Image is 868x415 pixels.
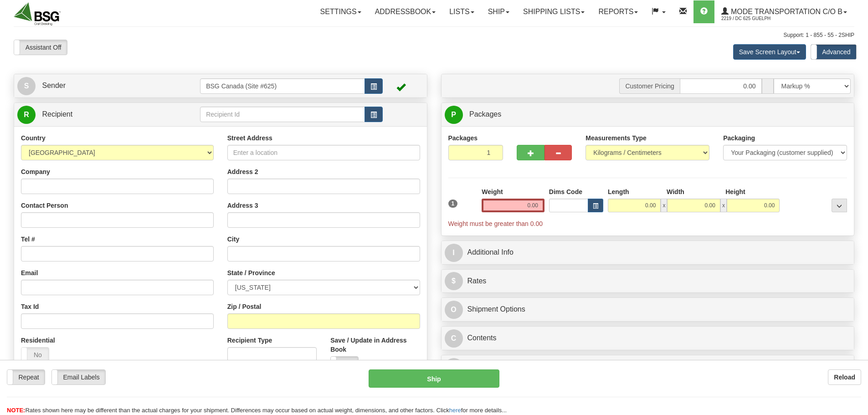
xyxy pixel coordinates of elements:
[449,407,461,414] a: here
[42,82,66,89] span: Sender
[619,78,679,94] span: Customer Pricing
[591,0,645,23] a: Reports
[832,199,847,212] div: ...
[42,110,72,118] span: Recipient
[445,329,851,348] a: CContents
[369,369,499,388] button: Ship
[21,336,55,345] label: Residential
[227,201,258,210] label: Address 3
[516,0,591,23] a: Shipping lists
[442,0,481,23] a: Lists
[14,2,61,26] img: logo2219.jpg
[200,107,365,122] input: Recipient Id
[481,0,516,23] a: Ship
[445,329,463,348] span: C
[847,161,867,254] iframe: chat widget
[725,187,745,196] label: Height
[17,77,36,95] span: S
[828,369,861,385] button: Reload
[448,220,543,227] span: Weight must be greater than 0.00
[445,243,851,262] a: IAdditional Info
[227,145,420,160] input: Enter a location
[445,300,851,319] a: OShipment Options
[21,133,46,143] label: Country
[445,244,463,262] span: I
[445,272,463,290] span: $
[469,110,501,118] span: Packages
[227,302,262,311] label: Zip / Postal
[21,348,49,362] label: No
[445,358,851,376] a: CCustoms
[227,235,239,244] label: City
[723,133,755,143] label: Packaging
[667,187,684,196] label: Width
[21,268,38,277] label: Email
[21,302,39,311] label: Tax Id
[52,370,105,384] label: Email Labels
[21,201,68,210] label: Contact Person
[448,133,478,143] label: Packages
[661,199,667,212] span: x
[368,0,443,23] a: Addressbook
[313,0,368,23] a: Settings
[549,187,582,196] label: Dims Code
[7,370,45,384] label: Repeat
[17,105,180,124] a: R Recipient
[608,187,629,196] label: Length
[445,301,463,319] span: O
[482,187,503,196] label: Weight
[811,45,856,59] label: Advanced
[331,357,358,371] label: No
[21,235,35,244] label: Tel #
[14,40,67,55] label: Assistant Off
[227,268,275,277] label: State / Province
[330,336,420,354] label: Save / Update in Address Book
[227,336,272,345] label: Recipient Type
[445,272,851,291] a: $Rates
[21,167,50,176] label: Company
[445,106,463,124] span: P
[448,200,458,208] span: 1
[227,133,272,143] label: Street Address
[586,133,647,143] label: Measurements Type
[445,358,463,376] span: C
[14,31,854,39] div: Support: 1 - 855 - 55 - 2SHIP
[729,8,842,15] span: Mode Transportation c/o B
[7,407,25,414] span: NOTE:
[227,167,258,176] label: Address 2
[721,14,790,23] span: 2219 / DC 625 Guelph
[714,0,854,23] a: Mode Transportation c/o B 2219 / DC 625 Guelph
[200,78,365,94] input: Sender Id
[733,44,806,60] button: Save Screen Layout
[834,374,855,381] b: Reload
[445,105,851,124] a: P Packages
[17,77,200,95] a: S Sender
[720,199,727,212] span: x
[17,106,36,124] span: R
